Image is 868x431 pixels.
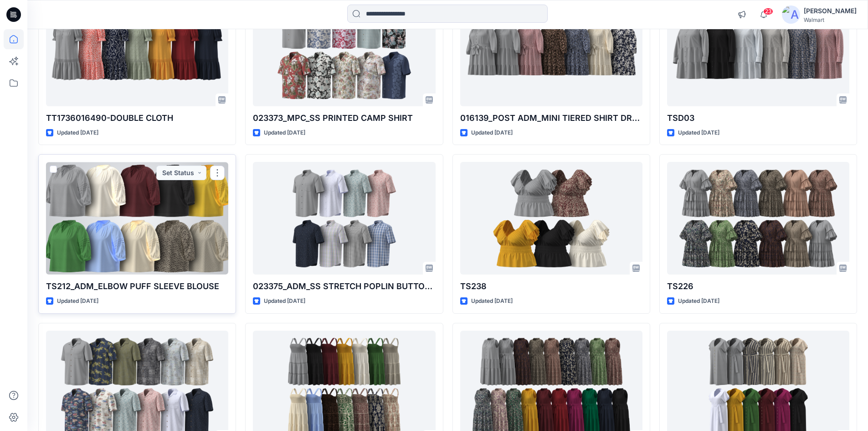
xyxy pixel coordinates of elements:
p: TSD03 [667,112,849,125]
p: Updated [DATE] [264,296,305,306]
a: TS226 [667,162,849,275]
div: Walmart [804,16,857,23]
p: 023375_ADM_SS STRETCH POPLIN BUTTON DOWN [253,280,435,293]
p: Updated [DATE] [57,296,98,306]
div: [PERSON_NAME] [804,5,857,16]
p: Updated [DATE] [471,128,513,138]
p: TS212_ADM_ELBOW PUFF SLEEVE BLOUSE [46,280,228,293]
p: Updated [DATE] [678,296,719,306]
p: TS226 [667,280,849,293]
p: Updated [DATE] [264,128,305,138]
p: Updated [DATE] [57,128,98,138]
a: 023375_ADM_SS STRETCH POPLIN BUTTON DOWN [253,162,435,275]
img: avatar [782,5,800,24]
p: 023373_MPC_SS PRINTED CAMP SHIRT [253,112,435,125]
p: TS238 [460,280,642,293]
p: Updated [DATE] [471,296,513,306]
p: TT1736016490-DOUBLE CLOTH [46,112,228,125]
p: Updated [DATE] [678,128,719,138]
span: 23 [763,8,773,15]
a: TS212_ADM_ELBOW PUFF SLEEVE BLOUSE [46,162,228,275]
a: TS238 [460,162,642,275]
p: 016139_POST ADM_MINI TIERED SHIRT DRESS [460,112,642,125]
